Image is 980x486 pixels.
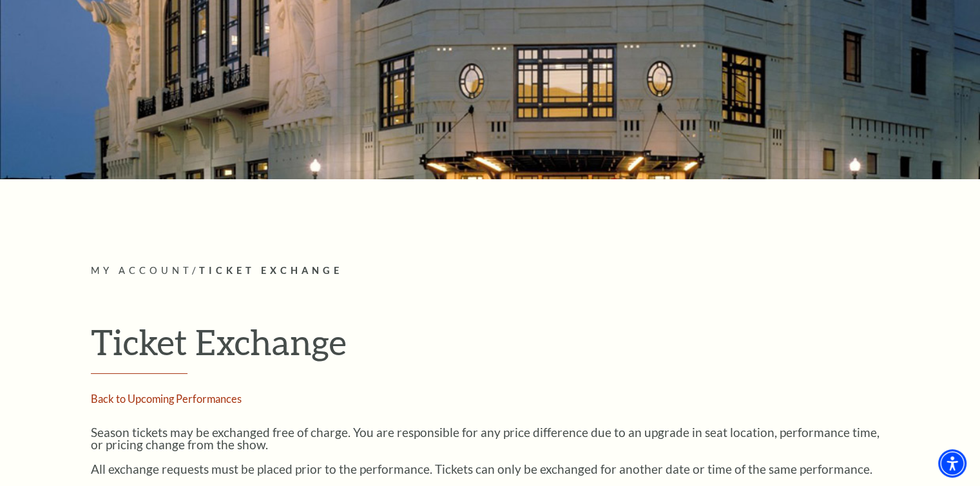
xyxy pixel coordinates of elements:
[91,393,242,405] a: Back to Upcoming Performances
[91,321,890,374] h1: Ticket Exchange
[91,463,890,475] p: All exchange requests must be placed prior to the performance. Tickets can only be exchanged for ...
[198,265,342,276] span: Ticket Exchange
[91,265,192,276] span: My Account
[91,426,890,451] p: Season tickets may be exchanged free of charge. You are responsible for any price difference due ...
[938,449,966,478] div: Accessibility Menu
[91,263,890,279] p: /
